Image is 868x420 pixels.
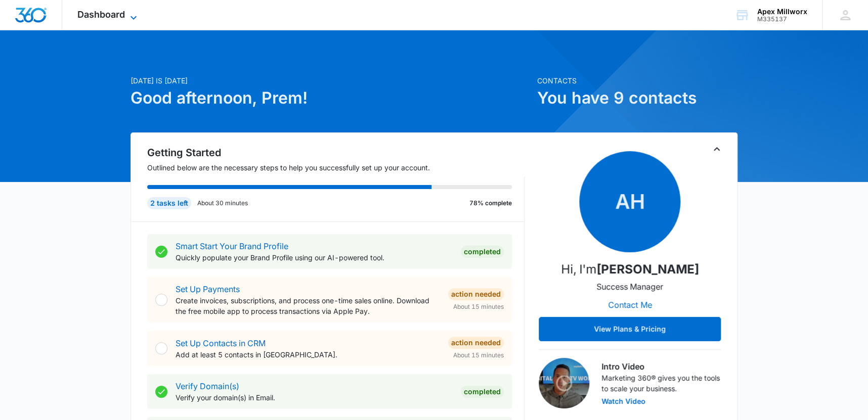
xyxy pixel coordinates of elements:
[176,338,266,348] a: Set Up Contacts in CRM
[131,75,531,86] p: [DATE] is [DATE]
[596,262,699,276] strong: [PERSON_NAME]
[176,349,440,360] p: Add at least 5 contacts in [GEOGRAPHIC_DATA].
[539,317,721,341] button: View Plans & Pricing
[448,337,504,349] div: Action Needed
[757,8,807,16] div: account name
[537,75,737,86] p: Contacts
[176,381,239,391] a: Verify Domain(s)
[461,246,504,258] div: Completed
[147,145,525,160] h2: Getting Started
[176,241,288,251] a: Smart Start Your Brand Profile
[601,372,721,394] p: Marketing 360® gives you the tools to scale your business.
[596,281,663,293] p: Success Manager
[147,197,191,209] div: 2 tasks left
[469,199,512,208] p: 78% complete
[176,295,440,316] p: Create invoices, subscriptions, and process one-time sales online. Download the free mobile app t...
[147,162,525,173] p: Outlined below are the necessary steps to help you successfully set up your account.
[539,358,589,408] img: Intro Video
[453,351,504,360] span: About 15 minutes
[448,288,504,300] div: Action Needed
[197,199,248,208] p: About 30 minutes
[561,260,699,278] p: Hi, I'm
[453,302,504,311] span: About 15 minutes
[601,398,645,405] button: Watch Video
[461,386,504,398] div: Completed
[598,293,662,317] button: Contact Me
[601,360,721,372] h3: Intro Video
[537,86,737,110] h1: You have 9 contacts
[131,86,531,110] h1: Good afternoon, Prem!
[176,252,453,263] p: Quickly populate your Brand Profile using our AI-powered tool.
[176,392,453,403] p: Verify your domain(s) in Email.
[711,143,723,155] button: Toggle Collapse
[77,9,125,20] span: Dashboard
[579,151,680,252] span: AH
[176,284,240,294] a: Set Up Payments
[757,16,807,23] div: account id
